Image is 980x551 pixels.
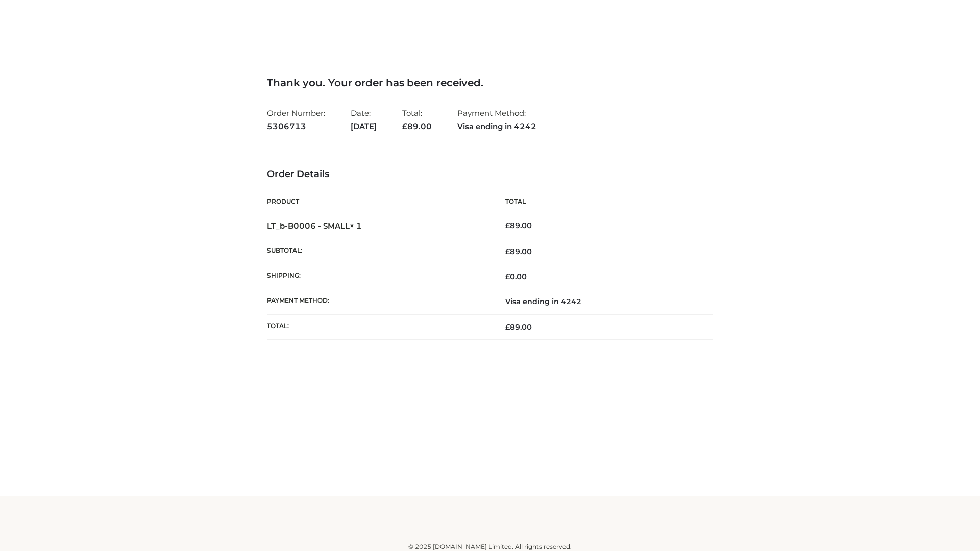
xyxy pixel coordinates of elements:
th: Product [267,190,490,213]
strong: LT_b-B0006 - SMALL [267,221,362,231]
th: Shipping: [267,264,490,289]
th: Payment method: [267,289,490,314]
strong: Visa ending in 4242 [457,120,536,133]
bdi: 89.00 [505,221,532,230]
span: 89.00 [505,322,532,332]
bdi: 0.00 [505,272,527,281]
th: Subtotal: [267,239,490,264]
span: £ [505,322,510,332]
span: £ [505,247,510,256]
li: Payment Method: [457,104,536,135]
strong: 5306713 [267,120,325,133]
li: Date: [351,104,377,135]
h3: Order Details [267,169,713,180]
td: Visa ending in 4242 [490,289,713,314]
li: Order Number: [267,104,325,135]
th: Total: [267,314,490,339]
span: £ [505,272,510,281]
span: £ [505,221,510,230]
h3: Thank you. Your order has been received. [267,77,713,89]
span: £ [402,121,407,131]
span: 89.00 [402,121,432,131]
li: Total: [402,104,432,135]
strong: [DATE] [351,120,377,133]
span: 89.00 [505,247,532,256]
th: Total [490,190,713,213]
strong: × 1 [350,221,362,231]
